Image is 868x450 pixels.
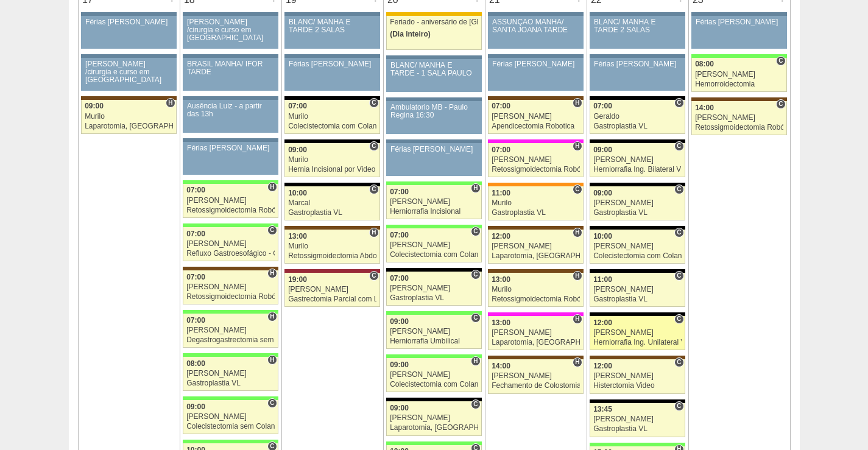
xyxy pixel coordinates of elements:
[492,295,580,303] div: Retossigmoidectomia Robótica
[492,286,580,294] div: Murilo
[488,312,583,316] div: Key: Pro Matre
[186,359,205,368] span: 08:00
[390,231,409,239] span: 07:00
[288,232,307,241] span: 13:00
[186,326,275,334] div: [PERSON_NAME]
[590,16,685,49] a: BLANC/ MANHÃ E TARDE 2 SALAS
[488,100,583,134] a: H 07:00 [PERSON_NAME] Apendicectomia Robotica
[488,183,583,186] div: Key: São Luiz - SCS
[390,18,478,26] div: Feriado - aniversário de [GEOGRAPHIC_DATA]
[593,199,682,207] div: [PERSON_NAME]
[573,98,582,108] span: Hospital
[390,381,478,388] div: Colecistectomia com Colangiografia VL
[284,12,379,16] div: Key: Aviso
[390,62,478,77] div: BLANC/ MANHÃ E TARDE - 1 SALA PAULO
[288,166,376,174] div: Hernia Incisional por Video
[369,271,378,281] span: Consultório
[166,98,175,108] span: Hospital
[492,122,580,130] div: Apendicectomia Robotica
[288,189,307,197] span: 10:00
[488,186,583,220] a: C 11:00 Murilo Gastroplastia VL
[590,58,685,91] a: Férias [PERSON_NAME]
[386,143,481,176] a: Férias [PERSON_NAME]
[186,370,275,378] div: [PERSON_NAME]
[284,230,379,264] a: H 13:00 Murilo Retossigmoidectomia Abdominal VL
[390,284,478,292] div: [PERSON_NAME]
[488,139,583,143] div: Key: Pro Matre
[85,122,173,130] div: Laparotomia, [GEOGRAPHIC_DATA], Drenagem, Bridas
[695,104,714,112] span: 14:00
[593,405,612,413] span: 13:45
[390,241,478,249] div: [PERSON_NAME]
[284,183,379,186] div: Key: Blanc
[593,232,612,241] span: 10:00
[85,60,172,85] div: [PERSON_NAME] /cirurgia e curso em [GEOGRAPHIC_DATA]
[593,372,682,380] div: [PERSON_NAME]
[386,358,481,392] a: H 09:00 [PERSON_NAME] Colecistectomia com Colangiografia VL
[288,102,307,110] span: 07:00
[492,232,510,241] span: 12:00
[593,252,682,260] div: Colecistectomia com Colangiografia VL
[674,98,683,108] span: Consultório
[390,404,409,412] span: 09:00
[390,208,478,216] div: Herniorrafia Incisional
[488,96,583,100] div: Key: Santa Joana
[183,314,278,348] a: H 07:00 [PERSON_NAME] Degastrogastrectomia sem vago
[492,242,580,250] div: [PERSON_NAME]
[390,424,478,432] div: Laparotomia, [GEOGRAPHIC_DATA], Drenagem, Bridas VL
[386,185,481,219] a: H 07:00 [PERSON_NAME] Herniorrafia Incisional
[186,240,275,248] div: [PERSON_NAME]
[492,318,510,327] span: 13:00
[386,401,481,435] a: C 09:00 [PERSON_NAME] Laparotomia, [GEOGRAPHIC_DATA], Drenagem, Bridas VL
[573,141,582,151] span: Hospital
[85,18,172,26] div: Férias [PERSON_NAME]
[593,146,612,154] span: 09:00
[776,56,785,66] span: Consultório
[186,423,275,431] div: Colecistectomia sem Colangiografia VL
[183,357,278,391] a: H 08:00 [PERSON_NAME] Gastroplastia VL
[471,270,480,279] span: Consultório
[183,12,278,16] div: Key: Aviso
[492,146,510,154] span: 07:00
[573,185,582,194] span: Consultório
[593,102,612,110] span: 07:00
[284,143,379,177] a: C 09:00 Murilo Hernia Incisional por Video
[186,283,275,291] div: [PERSON_NAME]
[267,312,277,322] span: Hospital
[390,337,478,345] div: Herniorrafia Umbilical
[284,58,379,91] a: Férias [PERSON_NAME]
[488,230,583,264] a: H 12:00 [PERSON_NAME] Laparotomia, [GEOGRAPHIC_DATA], Drenagem, Bridas
[674,314,683,324] span: Consultório
[386,97,481,101] div: Key: Aviso
[386,59,481,92] a: BLANC/ MANHÃ E TARDE - 1 SALA PAULO
[674,228,683,237] span: Consultório
[594,18,681,34] div: BLANC/ MANHÃ E TARDE 2 SALAS
[691,97,786,101] div: Key: Santa Joana
[284,139,379,143] div: Key: Blanc
[187,60,274,76] div: BRASIL MANHÃ/ IFOR TARDE
[288,275,307,284] span: 19:00
[492,209,580,217] div: Gastroplastia VL
[590,443,685,446] div: Key: Brasil
[369,185,378,194] span: Consultório
[288,286,376,294] div: [PERSON_NAME]
[390,188,409,196] span: 07:00
[288,242,376,250] div: Murilo
[696,18,783,26] div: Férias [PERSON_NAME]
[85,113,173,121] div: Murilo
[593,242,682,250] div: [PERSON_NAME]
[573,314,582,324] span: Hospital
[488,359,583,393] a: H 14:00 [PERSON_NAME] Fechamento de Colostomia ou Enterostomia
[267,398,277,408] span: Consultório
[183,400,278,434] a: C 09:00 [PERSON_NAME] Colecistectomia sem Colangiografia VL
[691,16,786,49] a: Férias [PERSON_NAME]
[471,183,480,193] span: Hospital
[81,96,176,100] div: Key: Santa Joana
[695,124,783,132] div: Retossigmoidectomia Robótica
[695,60,714,68] span: 08:00
[590,230,685,264] a: C 10:00 [PERSON_NAME] Colecistectomia com Colangiografia VL
[390,328,478,336] div: [PERSON_NAME]
[674,141,683,151] span: Consultório
[593,425,682,433] div: Gastroplastia VL
[81,100,176,134] a: H 09:00 Murilo Laparotomia, [GEOGRAPHIC_DATA], Drenagem, Bridas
